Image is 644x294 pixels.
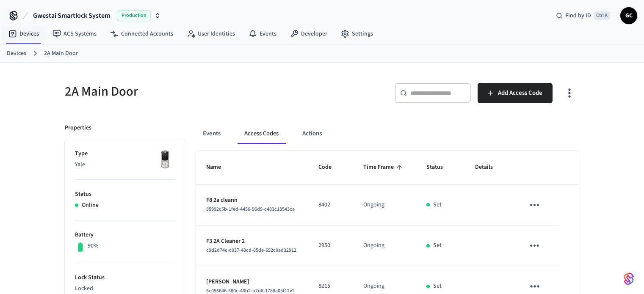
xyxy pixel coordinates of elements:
span: Find by ID [565,11,591,20]
p: [PERSON_NAME] [206,278,298,286]
a: Devices [2,26,46,41]
a: User Identities [180,26,242,41]
p: Set [433,201,442,209]
p: Status [75,190,176,199]
img: Yale Assure Touchscreen Wifi Smart Lock, Satin Nickel, Front [155,149,176,170]
span: 85992c5b-1fed-4456-96d9-c483c18543ca [206,206,295,213]
td: Ongoing [353,225,416,266]
button: Events [196,124,227,144]
img: SeamLogoGradient.69752ec5.svg [624,272,634,286]
span: Status [426,161,454,174]
p: Set [433,282,442,291]
span: Details [475,161,504,174]
span: Code [318,161,343,174]
a: Connected Accounts [103,26,180,41]
span: Ctrl K [594,11,610,20]
h5: 2A Main Door [65,83,317,100]
span: GC [621,8,636,23]
p: Yale [75,160,176,169]
p: Online [82,201,99,210]
p: 8215 [318,282,343,291]
div: Find by IDCtrl K [549,8,617,23]
a: Developer [283,26,334,41]
span: Production [117,10,151,21]
div: ant example [196,124,580,144]
span: Time Frame [363,161,405,174]
a: Devices [7,49,26,58]
p: Type [75,149,176,158]
a: Settings [334,26,380,41]
span: Add Access Code [498,88,542,99]
p: 2950 [318,241,343,250]
p: Locked [75,284,176,293]
a: 2A Main Door [44,49,78,58]
span: c9d2d74c-c037-48cd-85de-692c0ad32912 [206,247,296,254]
p: Set [433,241,442,250]
p: Properties [65,124,91,132]
p: 90% [88,242,99,250]
p: 8402 [318,201,343,209]
p: Battery [75,231,176,239]
a: ACS Systems [46,26,103,41]
span: Name [206,161,232,174]
button: Actions [296,124,329,144]
td: Ongoing [353,185,416,225]
a: Events [242,26,283,41]
p: Lock Status [75,273,176,282]
button: Add Access Code [478,83,553,103]
button: Access Codes [238,124,285,144]
span: Gwestai Smartlock System [33,11,110,21]
button: GC [620,7,637,24]
p: F3 2A Cleaner 2 [206,237,298,246]
p: F8 2a cleann [206,196,298,205]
